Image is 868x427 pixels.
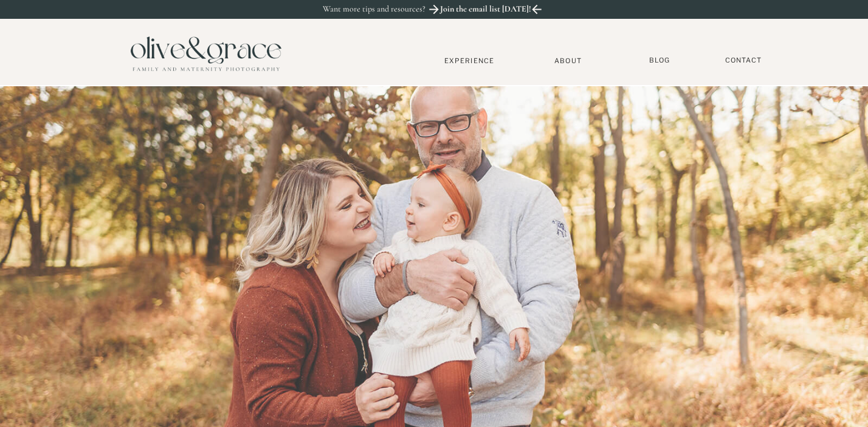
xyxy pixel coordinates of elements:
[719,56,768,65] a: Contact
[549,56,587,64] a: About
[439,4,532,18] a: Join the email list [DATE]!
[644,56,675,65] a: BLOG
[323,4,452,15] p: Want more tips and resources?
[429,56,509,65] a: Experience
